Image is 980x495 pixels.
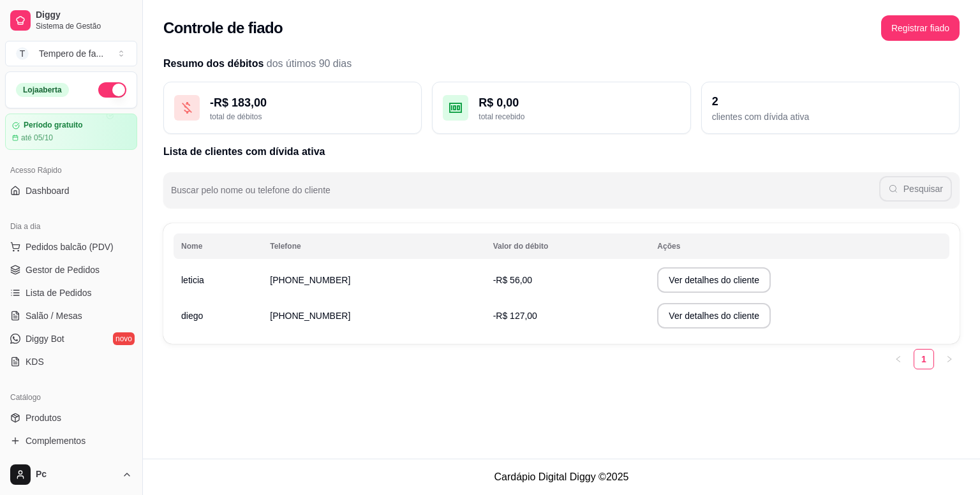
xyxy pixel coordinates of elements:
[939,349,960,369] li: Next Page
[16,47,29,60] span: T
[270,275,350,285] span: [PHONE_NUMBER]
[479,94,679,112] div: R$ 0,00
[262,233,485,259] th: Telefone
[946,355,953,363] span: right
[5,431,137,451] a: Complementos
[26,240,114,253] span: Pedidos balcão (PDV)
[163,56,960,71] h2: Resumo dos débitos
[5,306,137,326] a: Salão / Mesas
[5,181,137,201] a: Dashboard
[493,275,532,285] span: -R$ 56,00
[26,263,100,276] span: Gestor de Pedidos
[163,18,283,38] h2: Controle de fiado
[888,349,909,369] button: left
[939,349,960,369] button: right
[5,260,137,280] a: Gestor de Pedidos
[914,349,934,369] li: 1
[26,434,85,447] span: Complementos
[26,309,82,322] span: Salão / Mesas
[895,355,902,363] span: left
[26,355,44,368] span: KDS
[163,144,960,159] h2: Lista de clientes com dívida ativa
[5,237,137,257] button: Pedidos balcão (PDV)
[181,275,204,285] span: leticia
[26,184,70,197] span: Dashboard
[881,15,960,41] button: Registrar fiado
[24,121,83,130] article: Período gratuito
[171,189,879,202] input: Buscar pelo nome ou telefone do cliente
[657,267,771,293] button: Ver detalhes do cliente
[5,5,137,36] a: DiggySistema de Gestão
[5,216,137,237] div: Dia a dia
[5,387,137,408] div: Catálogo
[5,351,137,372] a: KDS
[5,160,137,181] div: Acesso Rápido
[98,82,126,98] button: Alterar Status
[16,83,69,97] div: Loja aberta
[21,133,53,143] article: até 05/10
[479,112,679,122] div: total recebido
[5,283,137,303] a: Lista de Pedidos
[143,459,980,495] footer: Cardápio Digital Diggy © 2025
[650,233,949,259] th: Ações
[36,21,132,31] span: Sistema de Gestão
[888,349,909,369] li: Previous Page
[5,408,137,428] a: Produtos
[914,350,933,369] a: 1
[26,286,92,299] span: Lista de Pedidos
[5,459,137,490] button: Pc
[210,94,411,112] div: - R$ 183,00
[5,41,137,66] button: Select a team
[5,329,137,349] a: Diggy Botnovo
[26,332,64,345] span: Diggy Bot
[267,58,352,69] span: dos útimos 90 dias
[657,303,771,329] button: Ver detalhes do cliente
[5,114,137,150] a: Período gratuitoaté 05/10
[39,47,103,60] div: Tempero de fa ...
[210,112,411,122] div: total de débitos
[26,411,61,424] span: Produtos
[486,233,650,259] th: Valor do débito
[712,92,949,110] div: 2
[174,233,262,259] th: Nome
[36,469,117,480] span: Pc
[181,311,203,321] span: diego
[712,110,949,123] div: clientes com dívida ativa
[270,311,350,321] span: [PHONE_NUMBER]
[36,10,132,21] span: Diggy
[493,311,537,321] span: -R$ 127,00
